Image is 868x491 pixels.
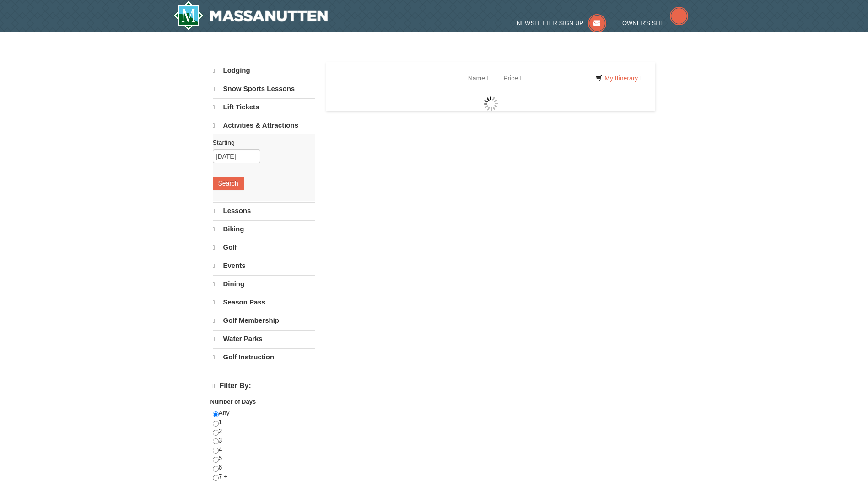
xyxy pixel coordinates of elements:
a: Lift Tickets [213,98,315,116]
img: wait gif [484,96,498,111]
a: My Itinerary [590,71,648,85]
button: Search [213,177,244,190]
a: Massanutten Resort [173,1,328,30]
div: Any 1 2 3 4 5 6 7 + [213,409,315,491]
a: Activities & Attractions [213,117,315,134]
a: Lessons [213,202,315,219]
a: Golf [213,239,315,256]
a: Golf Membership [213,312,315,329]
a: Snow Sports Lessons [213,80,315,97]
a: Name [461,69,496,87]
a: Owner's Site [622,20,688,27]
span: Owner's Site [622,20,665,27]
a: Events [213,257,315,274]
label: Starting [213,138,308,147]
a: Newsletter Sign Up [517,20,606,27]
span: Newsletter Sign Up [517,20,583,27]
a: Dining [213,275,315,293]
img: Massanutten Resort Logo [173,1,328,30]
a: Season Pass [213,294,315,311]
a: Price [496,69,529,87]
strong: Number of Days [210,398,256,405]
h4: Filter By: [213,382,315,390]
a: Golf Instruction [213,348,315,366]
a: Water Parks [213,330,315,347]
a: Biking [213,220,315,238]
a: Lodging [213,62,315,79]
